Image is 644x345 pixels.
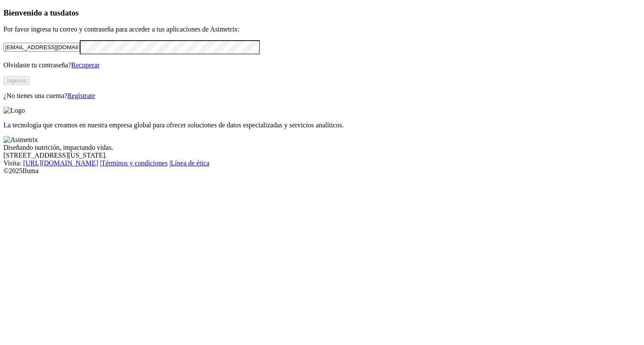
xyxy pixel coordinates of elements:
[3,25,641,33] p: Por favor ingresa tu correo y contraseña para acceder a tus aplicaciones de Asimetrix:
[3,76,29,85] button: Ingresa
[23,159,98,167] a: [URL][DOMAIN_NAME]
[3,8,641,18] h3: Bienvenido a tus
[3,43,80,52] input: Tu correo
[67,92,95,99] a: Regístrate
[101,159,168,167] a: Términos y condiciones
[3,107,25,114] img: Logo
[3,136,38,144] img: Asimetrix
[3,61,641,69] p: Olvidaste tu contraseña?
[71,61,100,69] a: Recuperar
[60,8,79,17] span: datos
[3,152,641,159] div: [STREET_ADDRESS][US_STATE].
[3,121,641,129] p: La tecnología que creamos en nuestra empresa global para ofrecer soluciones de datos especializad...
[171,159,209,167] a: Línea de ética
[3,159,641,167] div: Visita : | |
[3,167,641,175] div: © 2025 Iluma
[3,92,641,100] p: ¿No tienes una cuenta?
[3,144,641,152] div: Diseñando nutrición, impactando vidas.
